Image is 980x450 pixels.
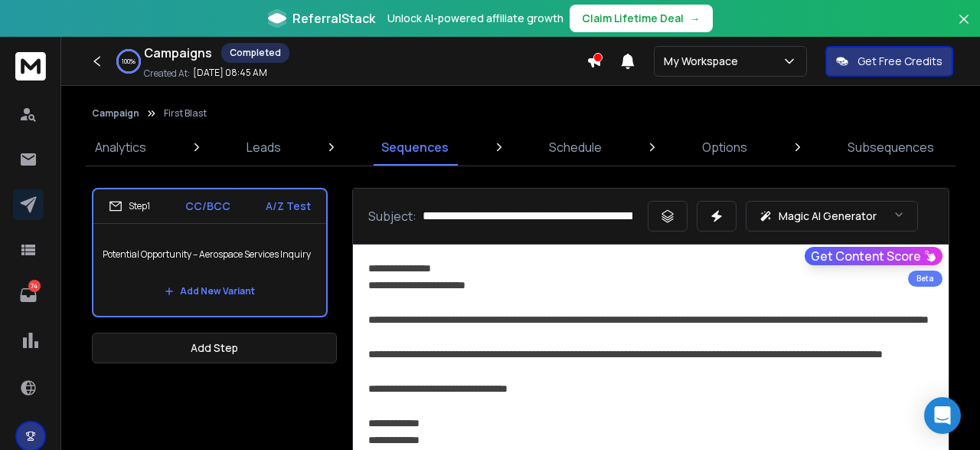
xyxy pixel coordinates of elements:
p: Potential Opportunity – Aerospace Services Inquiry [103,233,317,276]
li: Step1CC/BCCA/Z TestPotential Opportunity – Aerospace Services InquiryAdd New Variant [92,188,328,317]
p: A/Z Test [266,199,311,214]
div: Beta [908,271,942,287]
div: Completed [221,43,289,63]
p: Sequences [381,138,449,156]
h1: Campaigns [144,44,212,62]
button: Campaign [92,107,139,120]
p: Leads [247,138,281,156]
span: ReferralStack [292,9,375,28]
button: Get Content Score [805,247,942,265]
a: 74 [13,280,44,310]
a: Subsequences [838,129,943,166]
p: My Workspace [664,54,744,69]
a: Options [693,129,756,166]
p: Subject: [368,207,416,225]
p: Options [702,138,747,156]
p: 74 [28,280,41,292]
p: 100 % [122,57,136,66]
p: Subsequences [848,138,934,156]
button: Add Step [92,333,337,363]
div: Step 1 [109,199,150,213]
button: Magic AI Generator [746,201,918,232]
p: CC/BCC [185,199,230,214]
button: Close banner [954,9,974,46]
p: Analytics [95,138,146,156]
p: Schedule [549,138,602,156]
button: Claim Lifetime Deal→ [570,5,713,32]
a: Leads [237,129,290,166]
div: Open Intercom Messenger [924,397,961,434]
p: First Blast [164,107,207,120]
button: Add New Variant [152,276,267,307]
p: Unlock AI-powered affiliate growth [387,11,563,26]
span: → [690,11,701,26]
p: Get Free Credits [857,54,942,69]
button: Get Free Credits [825,46,953,77]
a: Analytics [86,129,155,166]
p: Created At: [144,67,190,80]
p: Magic AI Generator [779,209,877,224]
p: [DATE] 08:45 AM [193,67,267,79]
a: Schedule [540,129,611,166]
a: Sequences [372,129,458,166]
